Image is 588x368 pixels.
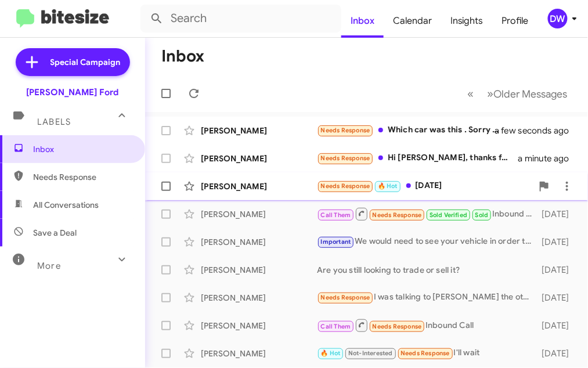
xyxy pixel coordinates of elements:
div: Inbound Call [317,318,538,333]
span: 🔥 Hot [378,182,398,190]
span: Save a Deal [33,227,77,239]
span: « [467,86,474,101]
button: Next [480,82,574,106]
span: » [487,86,493,101]
div: [DATE] [538,348,579,359]
div: I'll wait [317,347,538,360]
a: Profile [493,4,538,38]
div: Inbound Call [317,207,538,221]
span: Special Campaign [50,56,121,68]
div: DW [548,9,568,28]
div: [DATE] [538,320,579,331]
div: Are you still looking to trade or sell it? [317,264,538,276]
a: Insights [441,4,493,38]
div: Hi [PERSON_NAME], thanks for the message. I spoke with your team and I am hoping to arrive around... [317,151,518,165]
div: a minute ago [518,153,579,164]
div: [PERSON_NAME] [201,208,317,220]
div: [PERSON_NAME] [201,125,317,136]
span: Not-Interested [348,349,393,357]
div: [DATE] [538,236,579,248]
div: [PERSON_NAME] [201,320,317,331]
div: [PERSON_NAME] [201,153,317,164]
span: Sold Verified [430,211,468,219]
span: Older Messages [493,88,567,100]
input: Search [140,5,341,33]
span: Call Them [321,323,351,330]
div: [PERSON_NAME] [201,264,317,276]
div: [PERSON_NAME] Ford [27,86,119,98]
a: Inbox [341,4,384,38]
span: Labels [37,117,71,127]
span: Needs Response [373,323,422,330]
div: [DATE] [538,264,579,276]
a: Calendar [384,4,441,38]
span: Needs Response [321,154,370,162]
div: [PERSON_NAME] [201,292,317,304]
span: Needs Response [321,182,370,190]
span: Sold [475,211,489,219]
div: [DATE] [317,179,532,193]
span: More [37,261,61,271]
div: We would need to see your vehicle in order to get you the most money a possible. The process only... [317,235,538,248]
span: Call Them [321,211,351,219]
span: Needs Response [321,294,370,301]
span: Needs Response [373,211,422,219]
div: Which car was this . Sorry did a few [DATE] [317,124,509,137]
div: [DATE] [538,208,579,220]
div: [PERSON_NAME] [201,348,317,359]
button: Previous [460,82,481,106]
span: All Conversations [33,199,99,211]
span: 🔥 Hot [321,349,341,357]
span: Needs Response [321,127,370,134]
div: [PERSON_NAME] [201,181,317,192]
div: [DATE] [538,292,579,304]
h1: Inbox [161,47,204,66]
span: Needs Response [33,171,132,183]
div: [PERSON_NAME] [201,236,317,248]
div: a few seconds ago [509,125,579,136]
button: DW [538,9,575,28]
span: Important [321,238,351,246]
div: I was talking to [PERSON_NAME] the other day. Can she send updated number with this applied? [317,291,538,304]
span: Inbox [33,143,132,155]
a: Special Campaign [16,48,130,76]
nav: Page navigation example [461,82,574,106]
span: Needs Response [401,349,450,357]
